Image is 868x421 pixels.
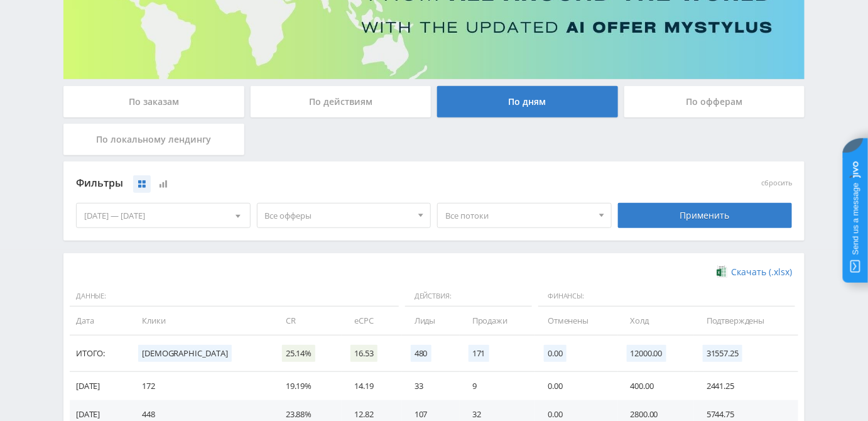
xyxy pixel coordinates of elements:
[251,86,431,118] div: По действиям
[717,265,727,278] img: xlsx
[273,307,342,335] td: CR
[70,307,129,335] td: Дата
[627,345,666,362] span: 12000.00
[63,124,244,155] div: По локальному лендингу
[535,372,617,400] td: 0.00
[460,307,535,335] td: Продажи
[618,372,694,400] td: 400.00
[350,345,377,362] span: 16.53
[703,345,742,362] span: 31557.25
[544,345,566,362] span: 0.00
[731,267,792,277] span: Скачать (.xlsx)
[70,336,129,372] td: Итого:
[402,307,460,335] td: Лиды
[282,345,315,362] span: 25.14%
[129,372,273,400] td: 172
[63,86,244,118] div: По заказам
[624,86,805,118] div: По офферам
[469,345,489,362] span: 171
[405,286,532,307] span: Действия:
[129,307,273,335] td: Клики
[76,174,612,193] div: Фильтры
[618,203,793,228] div: Применить
[411,345,431,362] span: 480
[342,372,402,400] td: 14.19
[618,307,694,335] td: Холд
[138,345,231,362] span: [DEMOGRAPHIC_DATA]
[265,204,412,227] span: Все офферы
[70,286,399,307] span: Данные:
[342,307,402,335] td: eCPC
[402,372,460,400] td: 33
[77,204,250,227] div: [DATE] — [DATE]
[70,372,129,400] td: [DATE]
[694,372,798,400] td: 2441.25
[761,179,792,187] button: сбросить
[535,307,617,335] td: Отменены
[538,286,795,307] span: Финансы:
[694,307,798,335] td: Подтверждены
[273,372,342,400] td: 19.19%
[717,266,792,278] a: Скачать (.xlsx)
[460,372,535,400] td: 9
[437,86,618,118] div: По дням
[445,204,592,227] span: Все потоки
